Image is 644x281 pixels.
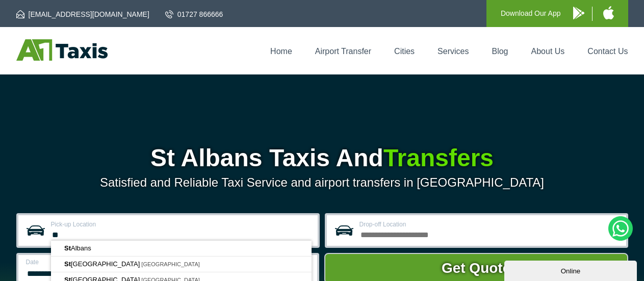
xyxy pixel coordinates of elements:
span: Transfers [383,144,494,171]
span: [GEOGRAPHIC_DATA] [64,260,141,268]
a: Services [437,47,469,56]
a: Airport Transfer [315,47,371,56]
a: Blog [492,47,508,56]
a: 01727 866666 [165,9,223,19]
img: A1 Taxis Android App [573,7,584,19]
a: Cities [394,47,415,56]
p: Satisfied and Reliable Taxi Service and airport transfers in [GEOGRAPHIC_DATA] [16,175,628,190]
span: St [64,244,71,252]
a: About Us [531,47,565,56]
img: A1 Taxis iPhone App [603,6,614,19]
a: Home [270,47,292,56]
iframe: chat widget [504,259,639,281]
h1: St Albans Taxis And [16,146,628,170]
img: A1 Taxis St Albans LTD [16,39,108,61]
span: Albans [64,244,93,252]
label: Pick-up Location [51,221,312,227]
p: Download Our App [501,7,561,20]
span: St [64,260,71,268]
a: Contact Us [587,47,628,56]
label: Drop-off Location [359,221,620,227]
a: [EMAIL_ADDRESS][DOMAIN_NAME] [16,9,149,19]
label: Date [26,259,157,265]
span: [GEOGRAPHIC_DATA] [141,261,200,267]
